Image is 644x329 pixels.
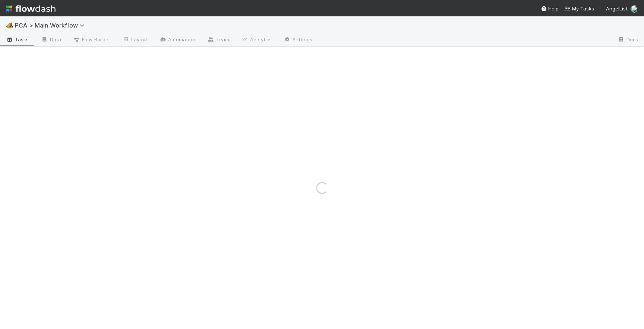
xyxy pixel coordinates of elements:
[541,5,559,12] div: Help
[631,5,638,13] img: avatar_ba0ef937-97b0-4cb1-a734-c46f876909ef.png
[565,6,594,12] span: My Tasks
[15,22,88,29] span: PCA > Main Workflow
[153,34,201,46] a: Automation
[6,2,56,15] img: logo-inverted-e16ddd16eac7371096b0.svg
[612,34,644,46] a: Docs
[116,34,153,46] a: Layout
[73,36,110,43] span: Flow Builder
[35,34,67,46] a: Data
[235,34,278,46] a: Analytics
[67,34,116,46] a: Flow Builder
[201,34,235,46] a: Team
[565,5,594,12] a: My Tasks
[606,6,628,12] span: AngelList
[278,34,318,46] a: Settings
[6,22,13,28] span: 🏕️
[6,36,29,43] span: Tasks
